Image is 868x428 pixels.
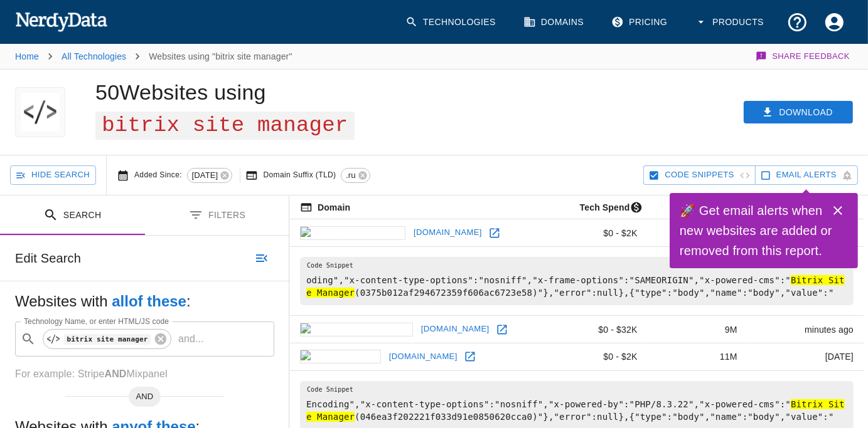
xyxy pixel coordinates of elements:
p: Websites using "bitrix site manager" [149,50,292,63]
b: AND [104,368,126,379]
button: Close [825,198,850,223]
a: Domains [516,4,594,41]
img: bashgmu.ru icon [300,226,405,240]
span: The estimated minimum and maximum annual tech spend each webpage has, based on the free, freemium... [564,200,648,215]
code: bitrix site manager [64,334,151,345]
button: Share Feedback [754,44,853,69]
button: Download [744,101,853,124]
h5: Websites with : [15,291,274,311]
a: [DOMAIN_NAME] [410,223,485,243]
h6: Edit Search [15,248,81,268]
button: Hide Search [10,165,96,185]
h6: 🚀 Get email alerts when new websites are added or removed from this report. [680,201,833,261]
label: Technology Name, or enter HTML/JS code [24,316,169,326]
span: The registered domain name (i.e. "nerdydata.com"). [300,200,350,215]
button: Support and Documentation [779,4,816,41]
a: Open altop.ru in new window [461,347,480,366]
b: all of these [112,293,186,310]
td: [DATE] [747,343,864,370]
pre: oding","x-content-type-options":"nosniff","x-frame-options":"SAMEORIGIN","x-powered-cms":" (0375b... [300,257,854,305]
img: avtoritet07.ru icon [300,323,413,337]
div: .ru [341,168,370,183]
button: Products [687,4,774,41]
a: Open avtoritet07.ru in new window [493,320,512,339]
a: [DOMAIN_NAME] [418,320,493,339]
a: [DOMAIN_NAME] [386,347,461,367]
p: and ... [173,331,209,347]
td: $0 - $2K [540,219,647,247]
span: AND [129,390,161,403]
td: $0 - $2K [540,343,647,370]
a: All Technologies [62,51,126,61]
iframe: Drift Widget Chat Controller [805,365,853,413]
td: 9M [648,316,747,343]
a: Technologies [398,4,506,41]
nav: breadcrumb [15,44,292,69]
img: altop.ru icon [300,350,381,363]
span: .ru [341,169,360,182]
img: "bitrix site manager" logo [21,87,60,137]
span: [DATE] [188,169,223,182]
span: Get email alerts with newly found website results. Click to enable. [776,168,837,182]
button: Account Settings [816,4,853,41]
span: A page popularity ranking based on a domain's backlinks. Smaller numbers signal more popular doma... [668,200,747,215]
p: For example: Stripe Mixpanel [15,367,274,382]
button: Get email alerts with newly found website results. Click to enable. [755,165,858,185]
hl: Bitrix Site Manager [306,399,845,422]
td: 1M [648,219,747,247]
img: NerdyData.com [15,9,107,34]
a: Home [15,51,39,61]
td: minutes ago [747,316,864,343]
span: Domain Suffix (TLD) [263,169,341,182]
span: Hide Code Snippets [665,168,734,182]
td: 11M [648,343,747,370]
a: Pricing [604,4,677,41]
a: Open bashgmu.ru in new window [485,224,504,243]
div: [DATE] [187,168,233,183]
span: Added Since: [134,169,187,182]
span: bitrix site manager [95,112,355,140]
button: Hide Code Snippets [643,165,755,185]
div: bitrix site manager [43,329,171,349]
button: Filters [145,196,290,235]
td: $0 - $32K [540,316,647,343]
h1: 50 Websites using [95,80,355,135]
